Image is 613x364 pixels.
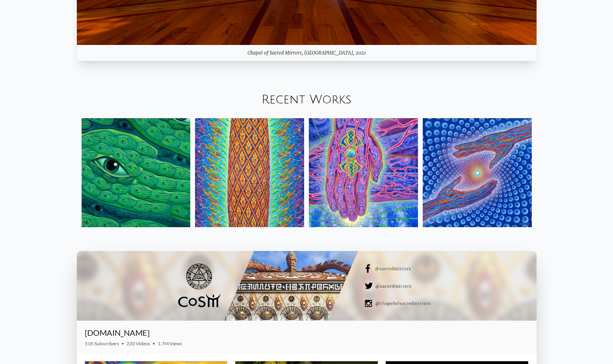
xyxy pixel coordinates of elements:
a: Recent Works [262,93,351,106]
span: • [121,341,124,346]
div: Chapel of Sacred Mirrors, [GEOGRAPHIC_DATA], 2021 [77,45,537,61]
span: 220 Videos [127,341,150,346]
a: [DOMAIN_NAME] [85,328,150,337]
span: • [152,341,155,346]
iframe: Subscribe to CoSM.TV on YouTube [482,331,529,341]
span: 51K Subscribers [85,341,119,346]
span: 1.7M Views [158,341,182,346]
